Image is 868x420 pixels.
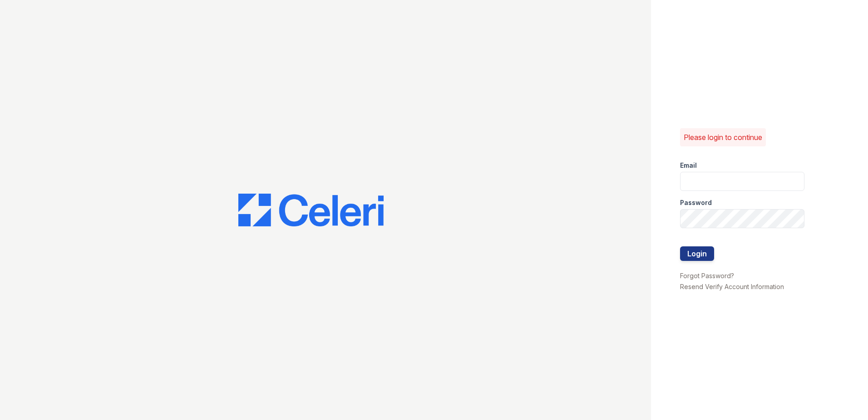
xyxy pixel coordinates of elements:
a: Forgot Password? [680,272,734,280]
a: Resend Verify Account Information [680,283,784,290]
button: Login [680,246,714,261]
label: Password [680,198,712,207]
label: Email [680,161,697,170]
img: CE_Logo_Blue-a8612792a0a2168367f1c8372b55b34899dd931a85d93a1a3d3e32e68fde9ad4.png [238,194,384,226]
p: Please login to continue [684,132,762,143]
